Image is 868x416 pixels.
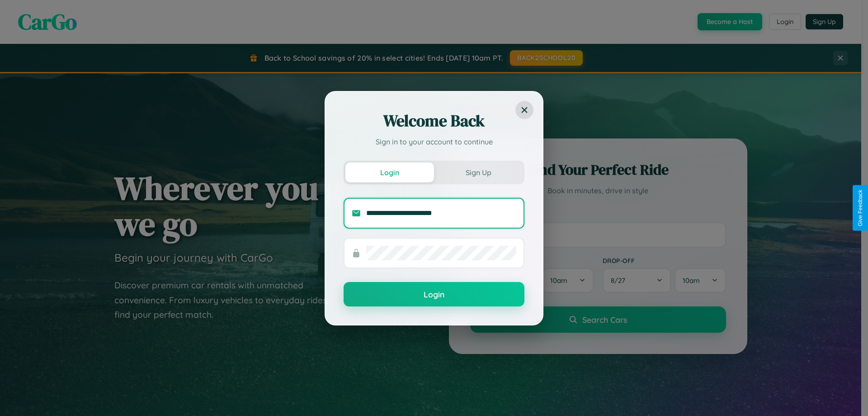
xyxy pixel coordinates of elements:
[434,163,523,182] button: Sign Up
[857,190,863,226] div: Give Feedback
[344,136,524,147] p: Sign in to your account to continue
[344,282,524,306] button: Login
[345,163,434,182] button: Login
[344,110,524,132] h2: Welcome Back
